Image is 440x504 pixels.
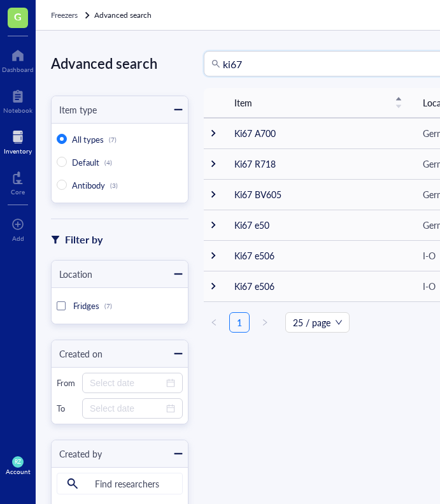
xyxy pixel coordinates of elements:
[104,302,112,310] div: (7)
[51,51,188,75] div: Advanced search
[6,468,31,475] div: Account
[11,188,25,196] div: Core
[285,312,350,333] div: Page Size
[52,447,102,461] div: Created by
[4,147,32,155] div: Inventory
[4,127,32,155] a: Inventory
[255,312,275,333] li: Next Page
[14,8,22,24] span: G
[72,179,105,191] span: Antibody
[72,133,104,145] span: All types
[52,347,103,361] div: Created on
[204,312,224,333] li: Previous Page
[2,66,34,73] div: Dashboard
[224,240,413,271] td: Ki67 e506
[94,9,154,22] a: Advanced search
[110,182,118,189] div: (3)
[423,279,436,293] div: I-O
[72,156,99,168] span: Default
[51,9,92,22] a: Freezers
[90,376,164,390] input: Select date
[52,267,92,281] div: Location
[224,179,413,210] td: Ki67 BV605
[90,401,164,415] input: Select date
[3,106,32,114] div: Notebook
[57,377,77,389] div: From
[11,168,25,196] a: Core
[204,312,224,333] button: left
[52,103,97,117] div: Item type
[423,248,436,263] div: I-O
[261,319,269,326] span: right
[210,319,218,326] span: left
[230,313,249,332] a: 1
[57,403,77,414] div: To
[224,88,413,118] th: Item
[104,159,112,166] div: (4)
[65,231,103,248] div: Filter by
[2,45,34,73] a: Dashboard
[224,148,413,179] td: Ki67 R718
[229,312,250,333] li: 1
[12,234,24,242] div: Add
[224,271,413,301] td: Ki67 e506
[224,210,413,240] td: Ki67 e50
[73,299,99,312] span: Fridges
[51,10,78,20] span: Freezers
[224,118,413,148] td: Ki67 A700
[234,96,387,110] span: Item
[3,86,32,114] a: Notebook
[255,312,275,333] button: right
[15,459,21,465] span: RZ
[293,313,342,332] span: 25 / page
[109,136,117,143] div: (7)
